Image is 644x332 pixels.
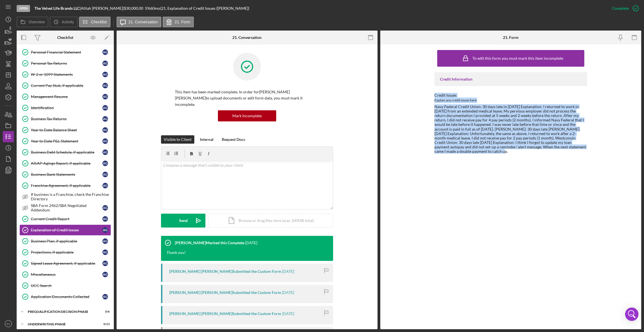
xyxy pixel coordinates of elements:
[28,323,96,326] div: Underwriting Phase
[19,269,111,280] a: MiscellaneousAG
[175,89,319,108] p: This item has been marked complete. In order for [PERSON_NAME] [PERSON_NAME] to upload documents ...
[102,94,108,99] div: A G
[31,61,102,66] div: Personal Tax Returns
[19,113,111,124] a: Business Tax ReturnsAG
[102,238,108,244] div: A G
[19,158,111,169] a: AR/AP Agings Report, if applicableAG
[19,213,111,224] a: Current Credit ReportAG
[19,124,111,136] a: Year to Date Balance SheetAG
[175,241,244,245] div: [PERSON_NAME] Marked this Complete
[31,203,102,212] div: SBA Form 2462/SBA Negotiated Addendum
[282,290,294,295] time: 2025-07-24 04:45
[145,6,150,11] div: 5 %
[232,110,262,121] div: Mark Incomplete
[607,3,641,14] button: Complete
[19,47,111,58] a: Personal Financial StatementAG
[434,104,587,154] div: Navy Federal Credit Union: 30 days late in [DATE] Explanation: I returned to work in [DATE] from ...
[19,291,111,302] a: Application Documents CollectedAG
[31,72,102,77] div: W-2 or 1099 Statements
[282,311,294,316] time: 2025-07-24 04:38
[150,6,160,11] div: 60 mo
[102,83,108,88] div: A G
[100,323,110,326] div: 0 / 13
[169,290,281,295] div: [PERSON_NAME] [PERSON_NAME] Submitted the Custom Form
[179,214,188,228] div: Send
[79,17,110,27] button: Checklist
[19,247,111,258] a: Projections, if applicableAG
[19,80,111,91] a: Current Pay Stub, if applicableAG
[102,261,108,266] div: A G
[102,272,108,277] div: A G
[169,269,281,274] div: [PERSON_NAME] [PERSON_NAME] Submitted the Custom Form
[102,249,108,255] div: A G
[612,3,629,14] div: Complete
[31,261,102,266] div: Signed Lease Agreement, if applicable
[31,139,102,143] div: Year to Date P&L Statement
[218,110,276,121] button: Mark Incomplete
[34,6,81,11] div: |
[117,17,162,27] button: 21. Conversation
[81,6,124,11] div: Alliah [PERSON_NAME] |
[57,35,73,40] div: Checklist
[102,216,108,222] div: A G
[31,50,102,54] div: Personal Financial Statement
[124,6,145,11] div: $30,000.00
[434,93,587,98] div: Credit Issues
[19,224,111,236] a: Explanation of Credit IssuesAG
[19,191,111,202] a: If business is a Franchise, check the Franchise Directory
[31,172,102,177] div: Business Bank Statements
[282,269,294,274] time: 2025-07-24 04:58
[102,138,108,144] div: A G
[102,205,108,211] div: A G
[102,161,108,166] div: A G
[31,94,102,99] div: Management Resume
[167,250,186,255] div: Thank you!
[102,116,108,122] div: A G
[31,183,102,188] div: Franchise Agreement, if applicable
[31,217,102,221] div: Current Credit Report
[175,20,190,24] label: 21. Form
[200,135,213,144] div: Internal
[19,202,111,213] a: SBA Form 2462/SBA Negotiated AddendumAG
[31,239,102,243] div: Business Plan, if applicable
[19,102,111,113] a: IdentificationAG
[102,72,108,77] div: A G
[31,106,102,110] div: Identification
[19,169,111,180] a: Business Bank StatementsAG
[3,318,14,329] button: BZ
[102,172,108,177] div: A G
[503,35,519,40] div: 21. Form
[100,310,110,313] div: 0 / 6
[17,17,48,27] button: Overview
[245,241,257,245] time: 2025-07-24 20:54
[19,136,111,147] a: Year to Date P&L StatementAG
[19,69,111,80] a: W-2 or 1099 StatementsAG
[19,236,111,247] a: Business Plan, if applicableAG
[232,35,261,40] div: 21. Conversation
[31,192,111,201] div: If business is a Franchise, check the Franchise Directory
[160,6,249,11] div: | 21. Explanation of Credit Issues ([PERSON_NAME])
[472,56,563,61] div: To edit this form you must mark this item incomplete
[29,20,45,24] label: Overview
[102,183,108,188] div: A G
[31,228,102,232] div: Explanation of Credit Issues
[31,83,102,88] div: Current Pay Stub, if applicable
[219,135,248,144] button: Request Docs
[161,214,205,228] button: Send
[163,17,194,27] button: 21. Form
[31,250,102,254] div: Projections, if applicable
[434,98,587,103] div: Explain any credit issues here
[50,17,77,27] button: Activity
[129,20,158,24] label: 21. Conversation
[19,180,111,191] a: Franchise Agreement, if applicableAG
[102,149,108,155] div: A G
[31,117,102,121] div: Business Tax Returns
[161,135,194,144] button: Visible to Client
[102,49,108,55] div: A G
[31,150,102,154] div: Business Debt Schedule, if applicable
[31,128,102,132] div: Year to Date Balance Sheet
[19,258,111,269] a: Signed Lease Agreement, if applicableAG
[31,161,102,166] div: AR/AP Agings Report, if applicable
[91,20,107,24] label: Checklist
[169,311,281,316] div: [PERSON_NAME] [PERSON_NAME] Submitted the Custom Form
